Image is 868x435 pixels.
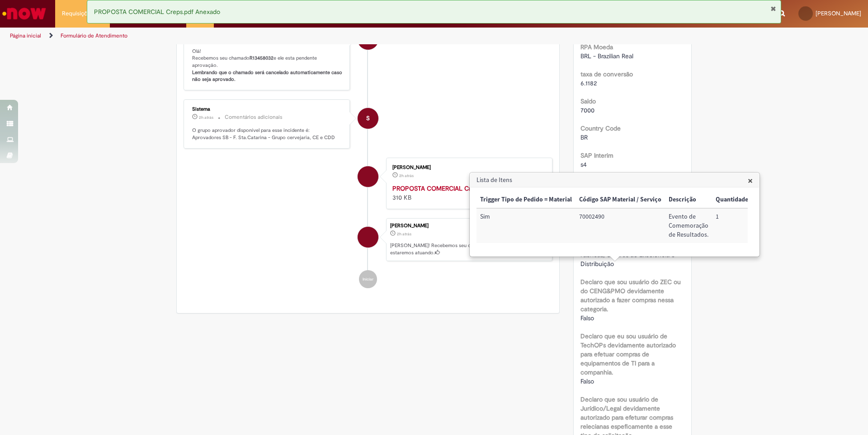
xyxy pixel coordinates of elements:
[580,43,613,51] b: RPA Moeda
[770,5,776,12] button: Fechar Notificação
[358,108,378,129] div: System
[580,133,588,141] span: BR
[184,218,552,262] li: Emerson Luiz Nascimento Girão
[469,172,760,257] div: Lista de Itens
[580,251,677,268] span: Fábricas, Centros de Excelência e Distribuição
[576,192,665,208] th: Código SAP Material / Serviço
[392,165,543,170] div: [PERSON_NAME]
[62,9,94,18] span: Requisições
[712,208,752,243] td: Quantidade: 1
[397,231,411,237] span: 2h atrás
[7,28,572,44] ul: Trilhas de página
[192,48,343,84] p: Olá! Recebemos seu chamado e ele esta pendente aprovação.
[580,377,594,385] span: Falso
[748,176,753,185] button: Close
[366,108,370,129] span: S
[390,223,547,229] div: [PERSON_NAME]
[192,127,343,141] p: O grupo aprovador disponível para esse incidente é: Aprovadores SB - F. Sta.Catarina - Grupo cerv...
[580,332,676,376] b: Declaro que eu sou usuário de TechOPs devidamente autorizado para efetuar compras de equipamentos...
[10,32,41,39] a: Página inicial
[476,192,576,208] th: Trigger Tipo de Pedido = Material
[580,52,633,60] span: BRL - Brazilian Real
[665,208,712,243] td: Descrição: Evento de Comemoração de Resultados.
[94,8,220,16] span: PROPOSTA COMERCIAL Creps.pdf Anexado
[816,9,861,17] span: [PERSON_NAME]
[199,115,213,120] span: 2h atrás
[580,70,633,78] b: taxa de conversão
[576,208,665,243] td: Código SAP Material / Serviço: 70002490
[392,184,492,192] a: PROPOSTA COMERCIAL Creps.pdf
[390,242,547,256] p: [PERSON_NAME]! Recebemos seu chamado R13458032 e em breve estaremos atuando.
[580,106,594,114] span: 7000
[580,97,596,105] b: Saldo
[199,115,213,120] time: 28/08/2025 13:56:43
[580,160,587,168] span: s4
[399,173,414,178] span: 2h atrás
[748,174,753,187] span: ×
[358,166,378,187] div: Emerson Luiz Nascimento Girão
[665,192,712,208] th: Descrição
[580,124,621,132] b: Country Code
[580,79,597,87] span: 6.1182
[580,314,594,322] span: Falso
[192,107,343,112] div: Sistema
[392,184,543,202] div: 310 KB
[61,32,127,39] a: Formulário de Atendimento
[580,151,613,159] b: SAP Interim
[712,192,752,208] th: Quantidade
[225,113,283,121] small: Comentários adicionais
[470,173,759,187] h3: Lista de Itens
[250,55,274,61] b: R13458032
[399,173,414,178] time: 28/08/2025 13:56:21
[192,69,344,83] b: Lembrando que o chamado será cancelado automaticamente caso não seja aprovado.
[358,227,378,248] div: Emerson Luiz Nascimento Girão
[580,278,681,313] b: Declaro que sou usuário do ZEC ou do CENG&PMO devidamente autorizado a fazer compras nessa catego...
[476,208,576,243] td: Trigger Tipo de Pedido = Material: Sim
[1,5,47,23] img: ServiceNow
